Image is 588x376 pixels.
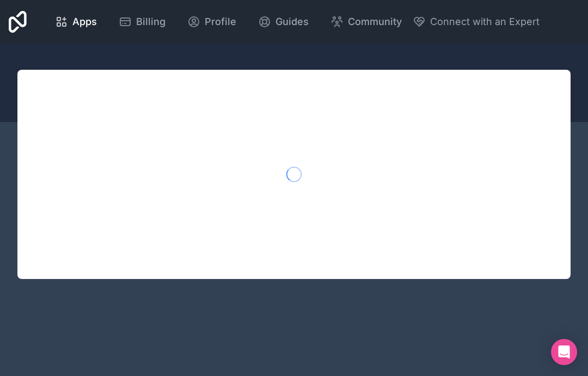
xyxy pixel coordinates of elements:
[179,10,245,34] a: Profile
[275,14,309,29] span: Guides
[205,14,236,29] span: Profile
[348,14,402,29] span: Community
[413,14,540,29] button: Connect with an Expert
[249,10,317,34] a: Guides
[551,339,577,365] div: Open Intercom Messenger
[322,10,411,34] a: Community
[136,14,166,29] span: Billing
[72,14,97,29] span: Apps
[110,10,174,34] a: Billing
[46,10,106,34] a: Apps
[430,14,540,29] span: Connect with an Expert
